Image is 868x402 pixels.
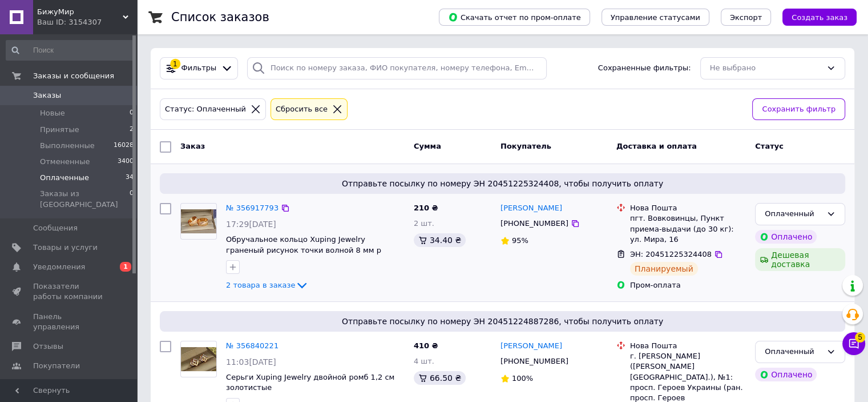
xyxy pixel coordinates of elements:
a: Обручальное кольцо Xuping Jewelry граненый рисунок точки волной 8 мм р 16,17,18,19,20,21 золотист... [226,235,381,265]
button: Создать заказ [782,9,857,26]
span: Отмененные [40,157,90,167]
span: Доставка и оплата [616,142,697,150]
div: Планируемый [630,262,698,276]
span: Панель управления [33,312,106,332]
div: 1 [170,59,180,69]
div: Нова Пошта [630,341,746,351]
button: Сохранить фильтр [752,98,845,121]
span: Покупатели [33,361,80,371]
span: Сумма [414,142,441,150]
div: Нова Пошта [630,203,746,213]
span: Управление статусами [611,13,700,22]
a: Фото товару [180,203,217,240]
span: ЭН: 20451225324408 [630,250,712,258]
span: Принятые [40,125,79,135]
div: [PHONE_NUMBER] [498,216,571,231]
span: 2 шт. [414,219,434,228]
span: 210 ₴ [414,204,438,212]
span: Статус [755,142,784,150]
a: [PERSON_NAME] [500,203,562,214]
span: Сообщения [33,223,78,233]
a: Серьги Xuping Jewelry двойной ромб 1,2 см золотистые [226,373,394,392]
span: Экспорт [730,13,762,22]
span: 100% [512,374,533,383]
div: Не выбрано [710,62,822,74]
img: Фото товару [181,347,216,371]
span: 0 [130,189,134,209]
span: Сохраненные фильтры: [598,63,691,74]
span: Покупатель [500,142,551,150]
span: Заказы [33,90,61,101]
span: Отправьте посылку по номеру ЭН 20451224887286, чтобы получить оплату [164,316,841,327]
span: 2 товара в заказе [226,281,295,289]
button: Управление статусами [601,9,709,26]
button: Чат с покупателем5 [842,332,865,355]
div: Оплачено [755,230,817,244]
div: Ваш ID: 3154307 [37,17,137,27]
div: Статус: Оплаченный [163,104,248,116]
span: 5 [855,331,865,341]
span: 2 [130,125,134,135]
input: Поиск [6,40,135,61]
span: 16028 [114,141,134,151]
span: Отправьте посылку по номеру ЭН 20451225324408, чтобы получить оплату [164,178,841,189]
span: 4 шт. [414,357,434,365]
div: 34.40 ₴ [414,233,466,247]
span: 34 [126,173,134,183]
h1: Список заказов [171,10,269,24]
div: Оплаченный [765,208,822,220]
span: Новые [40,108,65,118]
span: Оплаченные [40,173,89,183]
span: Заказ [180,142,205,150]
span: Сохранить фильтр [762,104,835,116]
span: Отзывы [33,341,63,352]
a: Фото товару [180,341,217,377]
span: Товары и услуги [33,242,98,253]
span: Фильтры [181,63,217,74]
span: 0 [130,108,134,118]
a: № 356840221 [226,341,278,350]
img: Фото товару [181,209,216,233]
div: Оплаченный [765,346,822,358]
span: Заказы и сообщения [33,71,114,81]
span: Заказы из [GEOGRAPHIC_DATA] [40,189,130,209]
span: Выполненные [40,141,95,151]
span: 95% [512,236,528,245]
input: Поиск по номеру заказа, ФИО покупателя, номеру телефона, Email, номеру накладной [247,57,547,79]
span: Уведомления [33,262,85,272]
div: [PHONE_NUMBER] [498,354,571,369]
div: Сбросить все [273,104,330,116]
div: Оплачено [755,368,817,381]
span: 17:29[DATE] [226,220,276,229]
div: Дешевая доставка [755,248,845,271]
span: 3400 [118,157,134,167]
div: Пром-оплата [630,280,746,290]
button: Скачать отчет по пром-оплате [439,9,590,26]
span: БижуМир [37,7,123,17]
span: Создать заказ [792,13,847,22]
a: 2 товара в заказе [226,281,309,289]
button: Экспорт [721,9,771,26]
span: Показатели работы компании [33,281,106,302]
a: [PERSON_NAME] [500,341,562,352]
a: Создать заказ [771,13,857,21]
a: № 356917793 [226,204,278,212]
div: 66.50 ₴ [414,371,466,385]
span: Скачать отчет по пром-оплате [448,12,581,22]
div: пгт. Вовковинцы, Пункт приема-выдачи (до 30 кг): ул. Мира, 16 [630,213,746,245]
span: 1 [120,262,131,272]
span: 11:03[DATE] [226,357,276,367]
span: 410 ₴ [414,341,438,350]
